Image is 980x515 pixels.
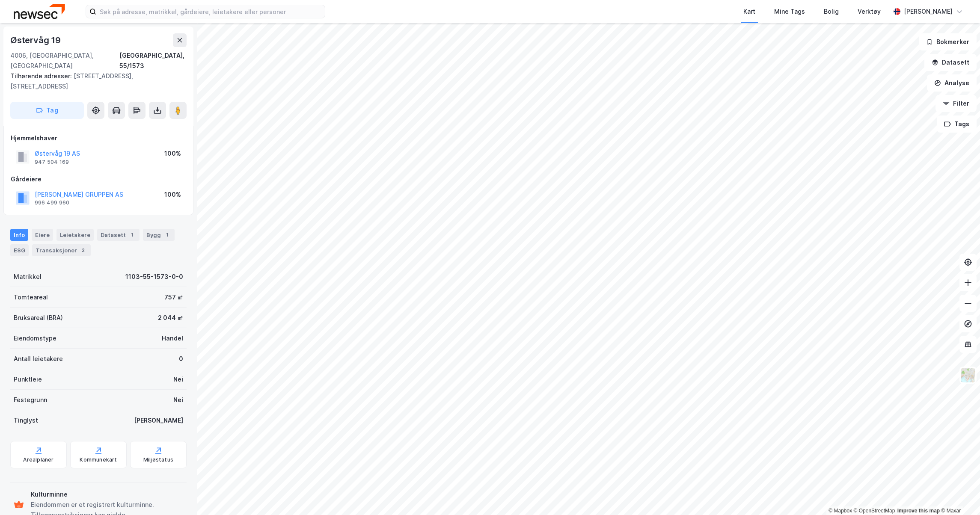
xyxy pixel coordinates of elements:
button: Analyse [927,74,977,92]
img: newsec-logo.f6e21ccffca1b3a03d2d.png [14,4,65,19]
div: Antall leietakere [14,354,63,364]
a: Improve this map [897,508,940,514]
div: 100% [164,189,181,200]
div: Verktøy [858,6,881,17]
a: OpenStreetMap [854,508,895,514]
span: Tilhørende adresser: [10,72,74,80]
div: Kulturminne [31,489,183,500]
div: 1 [163,231,171,239]
img: Z [960,367,976,383]
div: Eiere [32,229,53,241]
div: 2 044 ㎡ [158,313,183,323]
div: [PERSON_NAME] [134,415,183,426]
div: Bygg [143,229,175,241]
div: [PERSON_NAME] [904,6,953,17]
div: Nei [173,395,183,405]
div: ESG [10,244,29,256]
div: 757 ㎡ [164,292,183,302]
div: Festegrunn [14,395,47,405]
button: Filter [935,95,977,112]
div: Matrikkel [14,272,42,282]
div: Gårdeiere [11,174,186,184]
div: 1 [128,231,136,239]
a: Mapbox [829,508,852,514]
div: Mine Tags [774,6,805,17]
div: Tomteareal [14,292,48,302]
div: Hjemmelshaver [11,133,186,143]
div: Arealplaner [23,456,53,463]
div: 1103-55-1573-0-0 [125,272,183,282]
div: Transaksjoner [32,244,91,256]
div: Kontrollprogram for chat [937,474,980,515]
div: [GEOGRAPHIC_DATA], 55/1573 [119,50,187,71]
div: Bruksareal (BRA) [14,313,63,323]
div: 4006, [GEOGRAPHIC_DATA], [GEOGRAPHIC_DATA] [10,50,119,71]
iframe: Chat Widget [937,474,980,515]
div: [STREET_ADDRESS], [STREET_ADDRESS] [10,71,180,92]
div: Miljøstatus [143,456,173,463]
button: Tag [10,102,84,119]
button: Bokmerker [919,33,977,50]
div: 947 504 169 [35,159,69,166]
div: Østervåg 19 [10,33,62,47]
div: Datasett [97,229,140,241]
div: Eiendomstype [14,333,56,343]
div: Leietakere [56,229,94,241]
div: 100% [164,148,181,159]
button: Tags [937,115,977,133]
div: Punktleie [14,374,42,385]
div: Handel [162,333,183,343]
div: 0 [179,354,183,364]
div: Bolig [824,6,839,17]
div: Tinglyst [14,415,38,426]
div: Kart [743,6,755,17]
div: Info [10,229,28,241]
button: Datasett [924,54,977,71]
div: Kommunekart [80,456,117,463]
div: Nei [173,374,183,385]
div: 2 [79,246,87,255]
div: 996 499 960 [35,199,69,206]
input: Søk på adresse, matrikkel, gårdeiere, leietakere eller personer [96,5,325,18]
